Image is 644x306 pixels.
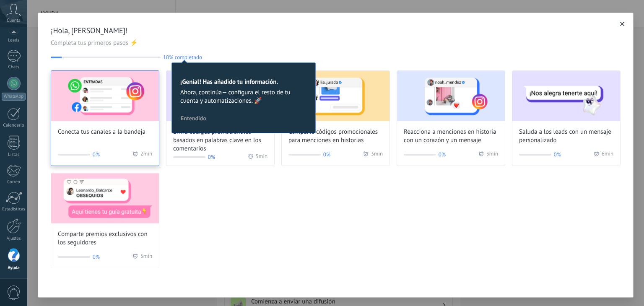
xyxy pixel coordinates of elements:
[2,123,26,128] div: Calendario
[181,115,206,121] span: Entendido
[93,253,100,261] span: 0%
[371,150,383,159] span: 3 min
[7,18,21,23] span: Cuenta
[51,71,159,121] img: Connect your channels to the inbox
[93,150,100,159] span: 0%
[282,71,390,121] img: Share promo codes for story mentions
[2,38,26,43] div: Leads
[2,236,26,241] div: Ajustes
[173,128,267,153] span: Envía códigos promocionales basados en palabras clave en los comentarios
[2,93,26,101] div: WhatsApp
[140,253,152,261] span: 5 min
[177,112,210,124] button: Entendido
[208,153,215,161] span: 0%
[288,128,383,145] span: Comparte códigos promocionales para menciones en historias
[486,150,498,159] span: 3 min
[323,150,330,159] span: 0%
[163,54,202,60] span: 10% completado
[51,173,159,223] img: Share exclusive rewards with followers
[2,207,26,212] div: Estadísticas
[58,230,152,247] span: Comparte premios exclusivos con los seguidores
[2,179,26,185] div: Correo
[256,153,267,161] span: 5 min
[554,150,561,159] span: 0%
[58,128,145,136] span: Conecta tus canales a la bandeja
[140,150,152,159] span: 2 min
[51,26,621,36] span: ¡Hola, [PERSON_NAME]!
[397,71,505,121] img: React to story mentions with a heart and personalized message
[512,71,620,121] img: Greet leads with a custom message (Wizard onboarding modal)
[439,150,446,159] span: 0%
[51,39,621,47] span: Completa tus primeros pasos ⚡
[180,78,307,86] h2: ¡Genial! Has añadido tu información.
[2,65,26,70] div: Chats
[519,128,613,145] span: Saluda a los leads con un mensaje personalizado
[2,265,26,271] div: Ayuda
[2,152,26,158] div: Listas
[166,71,274,121] img: Send promo codes based on keywords in comments (Wizard onboarding modal)
[180,88,307,105] span: Ahora, continúa— configura el resto de tu cuenta y automatizaciones. 🚀
[602,150,613,159] span: 6 min
[404,128,498,145] span: Reacciona a menciones en historia con un corazón y un mensaje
